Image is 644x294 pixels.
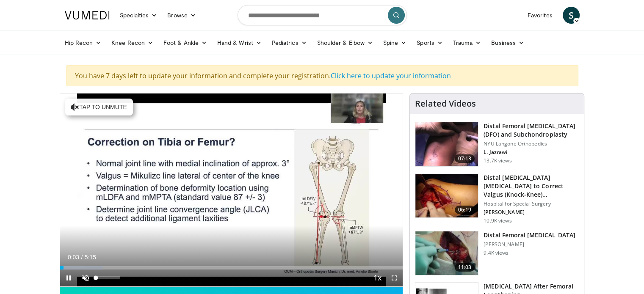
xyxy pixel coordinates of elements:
[212,34,267,51] a: Hand & Wrist
[96,276,120,279] div: Volume Level
[415,174,478,218] img: 792110d2-4bfb-488c-b125-1d445b1bd757.150x105_q85_crop-smart_upscale.jpg
[484,173,579,199] h3: Distal [MEDICAL_DATA] [MEDICAL_DATA] to Correct Valgus (Knock-Knee) [MEDICAL_DATA]
[455,263,475,272] span: 11:03
[162,7,201,24] a: Browse
[522,7,558,24] a: Favorites
[331,71,451,80] a: Click here to update your information
[484,250,509,256] p: 9.4K views
[386,269,403,286] button: Fullscreen
[158,34,212,51] a: Foot & Ankle
[484,149,579,156] p: L. Jazrawi
[455,206,475,214] span: 06:19
[238,5,407,25] input: Search topics, interventions
[115,7,163,24] a: Specialties
[369,269,386,286] button: Playback Rate
[484,122,579,139] h3: Distal Femoral [MEDICAL_DATA] (DFO) and Subchondroplasty
[415,122,579,167] a: 07:13 Distal Femoral [MEDICAL_DATA] (DFO) and Subchondroplasty NYU Langone Orthopedics L. Jazrawi...
[486,34,529,51] a: Business
[448,34,486,51] a: Trauma
[415,99,476,109] h4: Related Videos
[484,209,579,216] p: [PERSON_NAME]
[65,11,110,19] img: VuMedi Logo
[415,231,579,276] a: 11:03 ​Distal Femoral [MEDICAL_DATA] [PERSON_NAME] 9.4K views
[484,157,511,164] p: 13.7K views
[484,241,575,248] p: [PERSON_NAME]
[65,99,133,115] button: Tap to unmute
[563,7,580,24] a: S
[106,34,158,51] a: Knee Recon
[415,231,478,275] img: 25428385-1b92-4282-863f-6f55f04d6ae5.150x105_q85_crop-smart_upscale.jpg
[415,173,579,224] a: 06:19 Distal [MEDICAL_DATA] [MEDICAL_DATA] to Correct Valgus (Knock-Knee) [MEDICAL_DATA] Hospital...
[85,254,96,261] span: 5:15
[68,254,79,261] span: 0:03
[412,34,448,51] a: Sports
[484,140,579,147] p: NYU Langone Orthopedics
[484,201,579,207] p: Hospital for Special Surgery
[378,34,412,51] a: Spine
[312,34,378,51] a: Shoulder & Elbow
[415,122,478,166] img: eolv1L8ZdYrFVOcH4xMDoxOjBzMTt2bJ.150x105_q85_crop-smart_upscale.jpg
[66,65,578,86] div: You have 7 days left to update your information and complete your registration.
[267,34,312,51] a: Pediatrics
[484,231,575,239] h3: ​Distal Femoral [MEDICAL_DATA]
[81,254,83,261] span: /
[455,154,475,163] span: 07:13
[60,34,107,51] a: Hip Recon
[484,217,511,224] p: 10.9K views
[60,269,77,286] button: Pause
[60,266,403,269] div: Progress Bar
[60,93,403,287] video-js: Video Player
[77,269,94,286] button: Unmute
